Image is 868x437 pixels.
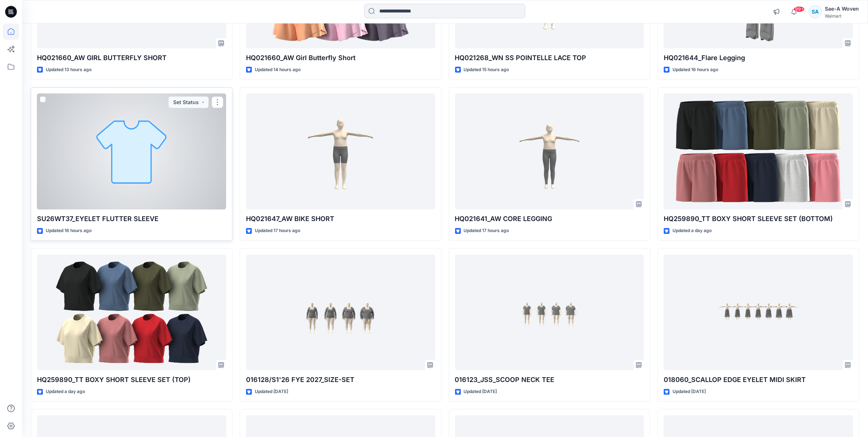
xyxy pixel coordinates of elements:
[255,66,301,74] p: Updated 14 hours ago
[246,53,435,63] p: HQ021660_AW Girl Butterfly Short
[664,53,853,63] p: HQ021644_Flare Legging
[246,93,435,210] a: HQ021647_AW BIKE SHORT
[37,254,226,371] a: HQ259890_TT BOXY SHORT SLEEVE SET (TOP)
[46,388,85,396] p: Updated a day ago
[37,375,226,385] p: HQ259890_TT BOXY SHORT SLEEVE SET (TOP)
[464,66,509,74] p: Updated 15 hours ago
[664,375,853,385] p: 018060_SCALLOP EDGE EYELET MIDI SKIRT
[246,375,435,385] p: 016128/S1'26 FYE 2027_SIZE-SET
[455,93,644,210] a: HQ021641_AW CORE LEGGING
[664,93,853,210] a: HQ259890_TT BOXY SHORT SLEEVE SET (BOTTOM)
[673,227,712,235] p: Updated a day ago
[37,214,226,224] p: SU26WT37_EYELET FLUTTER SLEEVE
[673,66,718,74] p: Updated 16 hours ago
[455,254,644,371] a: 016123_JSS_SCOOP NECK TEE
[809,5,822,18] div: SA
[825,13,859,19] div: Walmart
[794,6,805,12] span: 99+
[664,214,853,224] p: HQ259890_TT BOXY SHORT SLEEVE SET (BOTTOM)
[46,66,92,74] p: Updated 13 hours ago
[255,227,300,235] p: Updated 17 hours ago
[455,375,644,385] p: 016123_JSS_SCOOP NECK TEE
[825,4,859,13] div: Sae-A Woven
[455,214,644,224] p: HQ021641_AW CORE LEGGING
[246,254,435,371] a: 016128/S1'26 FYE 2027_SIZE-SET
[255,388,288,396] p: Updated [DATE]
[37,53,226,63] p: HQ021660_AW GIRL BUTTERFLY SHORT
[37,93,226,210] a: SU26WT37_EYELET FLUTTER SLEEVE
[464,388,497,396] p: Updated [DATE]
[455,53,644,63] p: HQ021268_WN SS POINTELLE LACE TOP
[664,254,853,371] a: 018060_SCALLOP EDGE EYELET MIDI SKIRT
[673,388,706,396] p: Updated [DATE]
[464,227,509,235] p: Updated 17 hours ago
[246,214,435,224] p: HQ021647_AW BIKE SHORT
[46,227,92,235] p: Updated 16 hours ago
